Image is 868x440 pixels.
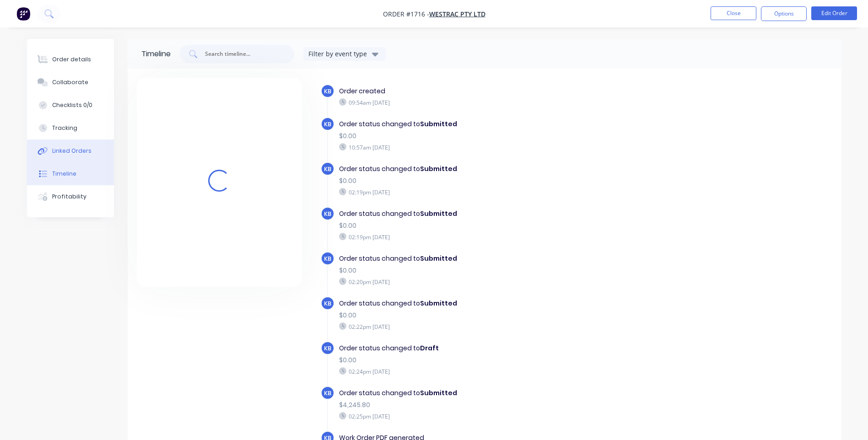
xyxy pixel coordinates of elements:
[339,266,656,275] div: $0.00
[761,6,807,21] button: Options
[339,322,656,331] div: 02:22pm [DATE]
[420,299,457,308] b: Submitted
[16,7,30,21] img: Factory
[339,254,656,263] div: Order status changed to
[52,193,86,201] div: Profitability
[27,117,114,140] button: Tracking
[52,124,77,132] div: Tracking
[420,388,457,397] b: Submitted
[324,87,331,96] span: KB
[339,388,656,398] div: Order status changed to
[324,389,331,397] span: KB
[308,49,370,59] div: Filter by event type
[324,254,331,263] span: KB
[324,165,331,173] span: KB
[339,233,656,241] div: 02:19pm [DATE]
[429,10,485,18] a: WesTrac Pty Ltd
[420,209,457,218] b: Submitted
[420,164,457,173] b: Submitted
[339,311,656,320] div: $0.00
[52,170,76,178] div: Timeline
[339,221,656,231] div: $0.00
[339,400,656,410] div: $4,245.80
[339,412,656,420] div: 02:25pm [DATE]
[420,343,439,353] b: Draft
[383,10,429,18] span: Order #1716 -
[339,176,656,186] div: $0.00
[339,209,656,219] div: Order status changed to
[420,254,457,263] b: Submitted
[27,162,114,185] button: Timeline
[420,119,457,129] b: Submitted
[339,343,656,353] div: Order status changed to
[339,143,656,151] div: 10:57am [DATE]
[27,185,114,208] button: Profitability
[339,367,656,376] div: 02:24pm [DATE]
[711,6,756,20] button: Close
[339,86,656,96] div: Order created
[27,71,114,94] button: Collaborate
[27,140,114,162] button: Linked Orders
[339,119,656,129] div: Order status changed to
[324,120,331,129] span: KB
[27,94,114,117] button: Checklists 0/0
[339,188,656,196] div: 02:19pm [DATE]
[52,101,92,109] div: Checklists 0/0
[52,147,92,155] div: Linked Orders
[339,278,656,286] div: 02:20pm [DATE]
[811,6,857,20] button: Edit Order
[52,55,91,64] div: Order details
[324,209,331,218] span: KB
[141,48,171,59] div: Timeline
[52,78,88,86] div: Collaborate
[339,164,656,174] div: Order status changed to
[339,98,656,107] div: 09:54am [DATE]
[339,299,656,308] div: Order status changed to
[303,47,386,61] button: Filter by event type
[339,131,656,141] div: $0.00
[324,299,331,308] span: KB
[324,344,331,353] span: KB
[204,49,280,59] input: Search timeline...
[339,355,656,365] div: $0.00
[27,48,114,71] button: Order details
